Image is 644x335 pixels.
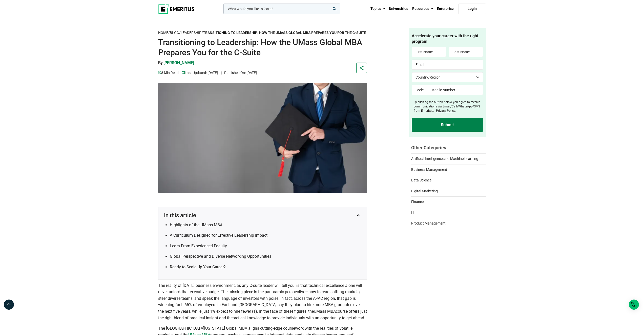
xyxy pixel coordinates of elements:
input: Mobile Number [428,85,483,95]
span: / / / [158,31,366,35]
p: 8 min read [158,70,179,76]
span: The reality of [DATE] business environment, as any C-suite leader will tell you, is that technica... [158,283,362,314]
a: Ready to Scale Up Your Career? [170,265,226,269]
a: Leadership [181,31,201,35]
img: video-views [158,71,161,74]
select: Country [412,72,483,82]
a: Business Management [411,164,486,172]
a: Home [158,31,168,35]
label: By clicking the button below, you agree to receive communications via Email/Call/WhatsApp/SMS fro... [414,100,483,113]
strong: Transitioning to Leadership: How the UMass Global MBA Prepares You for the C-Suite [203,31,366,35]
h2: Other Categories [411,144,486,151]
img: Transitioning to Leadership: How the UMass Global MBA Prepares You for the C-Suite | business man... [158,83,367,193]
a: Global Perspective and Diverse Networking Opportunities [170,254,271,259]
a: Artificial Intelligence and Machine Learning [411,153,486,161]
a: Login [458,4,486,14]
span: | [221,71,222,75]
a: Highlights of the UMass MBA [170,222,222,227]
a: Finance [411,196,486,204]
a: Digital Marketing [411,186,486,194]
h1: Transitioning to Leadership: How the UMass Global MBA Prepares You for the C-Suite [158,37,367,58]
p: Last Updated: [DATE] [182,70,218,76]
a: A Curriculum Designed for Effective Leadership Impact [170,233,267,238]
span: course offers just the right blend of practical insight and theoretical knowledge to provide indi... [158,309,367,320]
p: Published On: [DATE] [221,70,257,76]
button: In this article [163,212,362,219]
input: Code [412,85,428,95]
span: UMass MBA [314,309,336,314]
input: woocommerce-product-search-field-0 [223,4,340,14]
p: [PERSON_NAME] [163,60,194,66]
a: Blog [170,31,179,35]
input: Last Name [449,47,483,57]
a: Product Management [411,218,486,226]
h4: Accelerate your career with the right program [412,33,483,45]
img: video-views [182,71,185,74]
a: Data Science [411,175,486,183]
a: IT [411,207,486,215]
input: First Name [412,47,446,57]
a: Privacy Policy [436,109,455,113]
input: Email [412,60,483,70]
span: By [158,60,163,65]
input: Submit [412,118,483,132]
a: Learn From Experienced Faculty [170,244,227,248]
a: [PERSON_NAME] [163,60,194,70]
